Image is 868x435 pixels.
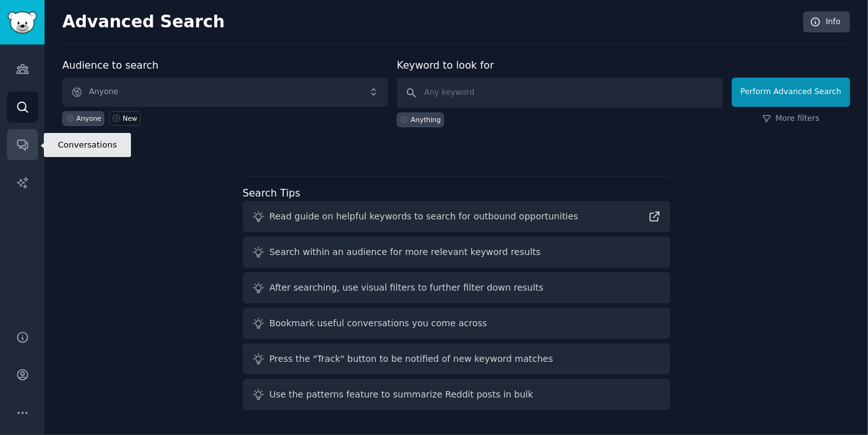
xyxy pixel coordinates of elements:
[109,111,140,126] a: New
[397,78,722,108] input: Any keyword
[62,78,388,107] button: Anyone
[270,281,544,294] div: After searching, use visual filters to further filter down results
[270,317,488,330] div: Bookmark useful conversations you come across
[270,210,579,223] div: Read guide on helpful keywords to search for outbound opportunities
[270,388,534,401] div: Use the patterns feature to summarize Reddit posts in bulk
[397,59,494,71] label: Keyword to look for
[62,12,796,32] h2: Advanced Search
[270,352,553,366] div: Press the "Track" button to be notified of new keyword matches
[762,113,820,125] a: More filters
[411,115,441,124] div: Anything
[76,114,102,123] div: Anyone
[62,59,158,71] label: Audience to search
[8,11,37,34] img: GummySearch logo
[732,78,850,107] button: Perform Advanced Search
[243,187,301,199] label: Search Tips
[270,245,541,259] div: Search within an audience for more relevant keyword results
[803,11,850,33] a: Info
[123,114,137,123] div: New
